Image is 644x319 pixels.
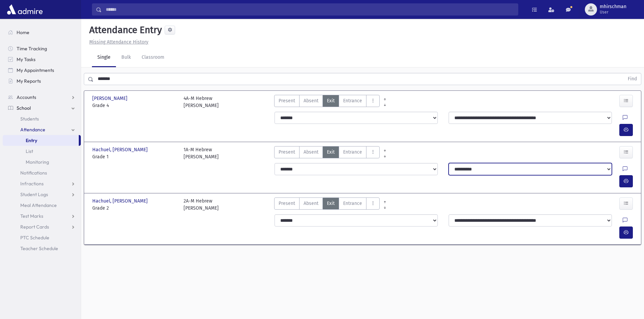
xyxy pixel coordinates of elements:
[279,149,295,156] span: Present
[17,67,54,73] span: My Appointments
[20,181,44,187] span: Infractions
[327,97,335,104] span: Exit
[17,29,29,35] span: Home
[3,124,81,135] a: Attendance
[20,235,49,241] span: PTC Schedule
[274,95,380,109] div: AttTypes
[17,56,35,62] span: My Tasks
[116,48,136,67] a: Bulk
[304,97,318,104] span: Absent
[136,48,170,67] a: Classroom
[3,211,81,221] a: Test Marks
[3,200,81,211] a: Meal Attendance
[274,197,380,212] div: AttTypes
[3,76,81,86] a: My Reports
[92,205,177,212] span: Grade 2
[600,4,626,9] span: mhirschman
[600,9,626,15] span: User
[327,149,335,156] span: Exit
[102,3,518,16] input: Search
[20,191,48,197] span: Student Logs
[3,146,81,157] a: List
[92,95,129,102] span: [PERSON_NAME]
[3,103,81,113] a: School
[304,149,318,156] span: Absent
[3,92,81,103] a: Accounts
[3,167,81,178] a: Notifications
[3,135,79,146] a: Entry
[87,39,148,45] a: Missing Attendance History
[26,148,33,154] span: List
[92,102,177,109] span: Grade 4
[184,146,219,160] div: 1A-M Hebrew [PERSON_NAME]
[3,65,81,76] a: My Appointments
[26,159,49,165] span: Monitoring
[5,3,44,16] img: AdmirePro
[17,46,47,52] span: Time Tracking
[17,78,41,84] span: My Reports
[279,97,295,104] span: Present
[17,105,31,111] span: School
[3,178,81,189] a: Infractions
[20,170,47,176] span: Notifications
[20,202,57,208] span: Meal Attendance
[92,197,149,205] span: Hachuel, [PERSON_NAME]
[3,113,81,124] a: Students
[327,200,335,207] span: Exit
[26,137,37,143] span: Entry
[3,243,81,254] a: Teacher Schedule
[3,189,81,200] a: Student Logs
[3,221,81,232] a: Report Cards
[343,149,362,156] span: Entrance
[184,95,219,109] div: 4A-M Hebrew [PERSON_NAME]
[3,27,81,38] a: Home
[20,213,43,219] span: Test Marks
[20,116,39,122] span: Students
[343,200,362,207] span: Entrance
[87,24,162,36] h5: Attendance Entry
[279,200,295,207] span: Present
[92,146,149,153] span: Hachuel, [PERSON_NAME]
[184,197,219,212] div: 2A-M Hebrew [PERSON_NAME]
[3,43,81,54] a: Time Tracking
[89,39,148,45] u: Missing Attendance History
[274,146,380,160] div: AttTypes
[20,245,58,251] span: Teacher Schedule
[624,73,641,85] button: Find
[92,153,177,160] span: Grade 1
[3,157,81,167] a: Monitoring
[92,48,116,67] a: Single
[20,224,49,230] span: Report Cards
[343,97,362,104] span: Entrance
[304,200,318,207] span: Absent
[3,54,81,65] a: My Tasks
[17,94,36,100] span: Accounts
[3,232,81,243] a: PTC Schedule
[20,127,45,133] span: Attendance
